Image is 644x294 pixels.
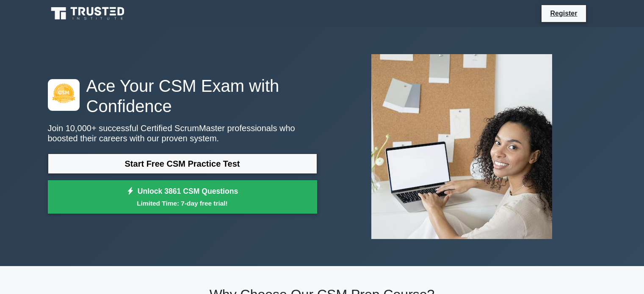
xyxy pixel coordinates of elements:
[48,154,317,174] a: Start Free CSM Practice Test
[545,8,582,19] a: Register
[48,180,317,214] a: Unlock 3861 CSM QuestionsLimited Time: 7-day free trial!
[48,76,317,116] h1: Ace Your CSM Exam with Confidence
[58,198,307,208] small: Limited Time: 7-day free trial!
[48,123,317,143] p: Join 10,000+ successful Certified ScrumMaster professionals who boosted their careers with our pr...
